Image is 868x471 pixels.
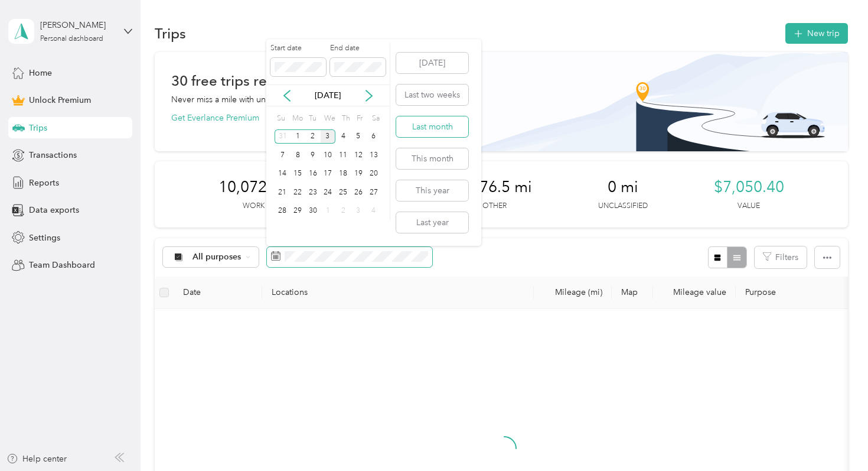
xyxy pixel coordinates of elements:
div: 24 [321,185,336,200]
span: Trips [29,122,47,134]
div: 4 [366,204,381,219]
label: Start date [270,43,326,54]
span: $7,050.40 [714,178,784,197]
div: 7 [275,148,290,163]
span: 0 mi [608,178,638,197]
div: 5 [351,129,366,144]
span: Team Dashboard [29,259,95,271]
span: Settings [29,232,60,244]
div: 11 [335,148,351,163]
p: Never miss a mile with unlimited automatic trip tracking [171,93,376,106]
div: 4 [335,129,351,144]
p: Other [482,201,507,212]
div: 31 [275,129,290,144]
div: Th [340,111,351,127]
div: 8 [290,148,305,163]
h1: Trips [155,27,186,40]
div: 26 [351,185,366,200]
button: Get Everlance Premium [171,112,259,124]
div: 1 [321,204,336,219]
div: 6 [366,129,381,144]
button: Help center [6,453,67,465]
div: 20 [366,167,381,181]
div: 19 [351,167,366,181]
div: 13 [366,148,381,163]
div: We [322,111,336,127]
div: 1 [290,129,305,144]
div: 29 [290,204,305,219]
p: [DATE] [303,89,353,102]
p: Unclassified [598,201,648,212]
div: Personal dashboard [40,35,103,43]
img: Banner [453,52,848,151]
div: 15 [290,167,305,181]
button: New trip [785,23,848,44]
div: Tu [307,111,318,127]
span: Reports [29,177,59,189]
p: Value [738,201,760,212]
div: [PERSON_NAME] [40,19,114,31]
div: Fr [355,111,366,127]
span: Transactions [29,149,77,161]
span: Data exports [29,204,79,216]
div: 25 [335,185,351,200]
div: 21 [275,185,290,200]
th: Mileage (mi) [534,277,612,309]
span: 10,072 mi [218,178,289,197]
div: 9 [305,148,321,163]
th: Date [174,277,262,309]
span: All purposes [192,253,242,261]
button: This year [396,180,468,201]
div: Sa [370,111,381,127]
button: Last two weeks [396,85,468,105]
button: Last year [396,212,468,233]
span: Home [29,67,52,79]
div: 17 [321,167,336,181]
div: 16 [305,167,321,181]
div: 3 [351,204,366,219]
div: 28 [275,204,290,219]
div: 10 [321,148,336,163]
iframe: Everlance-gr Chat Button Frame [802,405,868,471]
span: 2,776.5 mi [458,178,532,197]
div: 27 [366,185,381,200]
div: Mo [290,111,303,127]
div: 12 [351,148,366,163]
div: 23 [305,185,321,200]
div: 30 [305,204,321,219]
button: Last month [396,116,468,137]
th: Locations [262,277,534,309]
label: End date [330,43,386,54]
th: Map [612,277,653,309]
div: 18 [335,167,351,181]
div: 3 [321,129,336,144]
div: 22 [290,185,305,200]
button: Filters [755,246,807,268]
div: 2 [305,129,321,144]
span: Unlock Premium [29,94,91,106]
div: Su [275,111,286,127]
th: Mileage value [653,277,736,309]
h1: 30 free trips remaining this month. [171,74,396,87]
p: Work [243,201,265,212]
button: This month [396,148,468,169]
button: [DATE] [396,53,468,73]
div: 2 [335,204,351,219]
div: 14 [275,167,290,181]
